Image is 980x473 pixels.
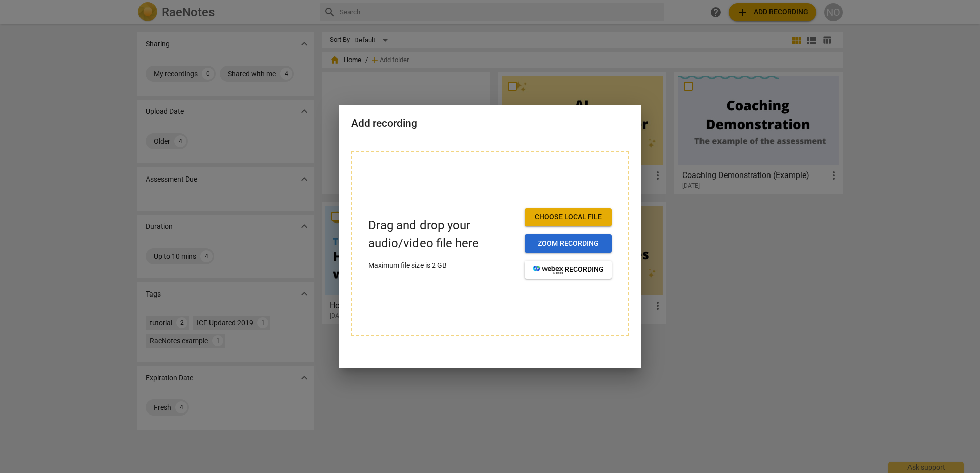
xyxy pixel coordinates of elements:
[533,265,604,275] span: recording
[525,261,612,279] button: recording
[351,117,629,130] h2: Add recording
[368,217,517,252] p: Drag and drop your audio/video file here
[533,239,604,249] span: Zoom recording
[368,260,517,271] p: Maximum file size is 2 GB
[533,212,604,222] span: Choose local file
[525,234,612,253] button: Zoom recording
[525,208,612,226] button: Choose local file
